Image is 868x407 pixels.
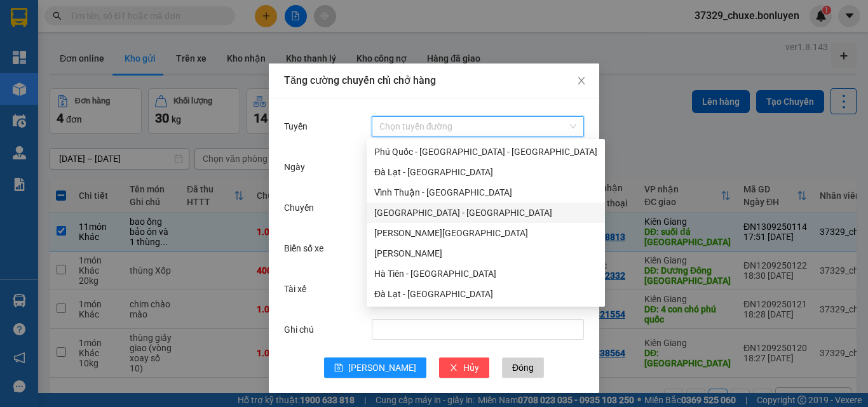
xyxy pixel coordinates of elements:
[367,264,605,284] div: Hà Tiên - Đà Nẵng
[374,145,597,159] div: Phú Quốc - [GEOGRAPHIC_DATA] - [GEOGRAPHIC_DATA]
[439,357,489,378] button: closeHủy
[284,243,330,253] label: Biển số xe
[284,121,314,131] label: Tuyến
[502,357,544,378] button: Đóng
[374,226,597,240] div: [PERSON_NAME][GEOGRAPHIC_DATA]
[324,357,426,378] button: save[PERSON_NAME]
[334,363,343,373] span: save
[576,76,587,86] span: close
[374,267,597,281] div: Hà Tiên - [GEOGRAPHIC_DATA]
[284,74,584,88] div: Tăng cường chuyến chỉ chở hàng
[284,162,311,172] label: Ngày
[463,361,479,375] span: Hủy
[284,203,320,213] label: Chuyến
[367,142,605,162] div: Phú Quốc - Sài Gòn - Bình Phước
[372,319,584,340] input: Ghi chú
[284,324,320,335] label: Ghi chú
[374,246,597,260] div: [PERSON_NAME]
[367,243,605,264] div: Hà Tiên - Gia Lai
[374,165,597,179] div: Đà Lạt - [GEOGRAPHIC_DATA]
[348,361,416,375] span: [PERSON_NAME]
[512,361,534,375] span: Đóng
[367,223,605,243] div: Gia Lai - Hà Tiên
[367,284,605,304] div: Đà Lạt - Hà Tiên
[367,162,605,182] div: Đà Lạt - Vĩnh Thuận
[367,203,605,223] div: Đà Nẵng - Hà Tiên
[374,206,597,220] div: [GEOGRAPHIC_DATA] - [GEOGRAPHIC_DATA]
[374,287,597,301] div: Đà Lạt - [GEOGRAPHIC_DATA]
[564,63,599,99] button: Close
[284,284,313,294] label: Tài xế
[367,182,605,203] div: Vĩnh Thuận - Đà Lạt
[449,363,458,373] span: close
[374,185,597,199] div: Vĩnh Thuận - [GEOGRAPHIC_DATA]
